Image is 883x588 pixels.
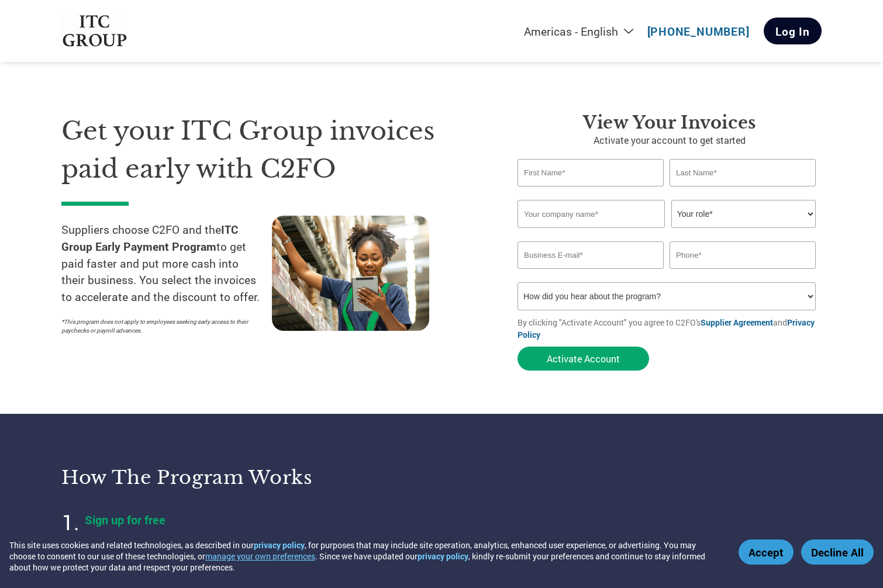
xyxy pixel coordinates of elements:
[61,112,482,188] h1: Get your ITC Group invoices paid early with C2FO
[61,15,128,47] img: ITC Group
[418,551,468,562] a: privacy policy
[61,317,260,335] p: *This program does not apply to employees seeking early access to their paychecks or payroll adva...
[61,222,272,306] p: Suppliers choose C2FO and the to get paid faster and put more cash into their business. You selec...
[272,216,429,331] img: supply chain worker
[670,241,816,269] input: Phone*
[518,159,664,186] input: First Name*
[801,539,874,565] button: Decline All
[518,200,665,228] input: Your company name*
[670,270,816,278] div: Inavlid Phone Number
[701,317,773,328] a: Supplier Agreement
[518,317,815,340] a: Privacy Policy
[61,222,238,254] strong: ITC Group Early Payment Program
[518,112,822,133] h3: View Your Invoices
[205,551,315,562] button: manage your own preferences
[518,270,664,278] div: Inavlid Email Address
[764,18,822,44] a: Log In
[85,512,377,527] h4: Sign up for free
[518,188,664,195] div: Invalid first name or first name is too long
[9,539,722,573] div: This site uses cookies and related technologies, as described in our , for purposes that may incl...
[254,539,305,551] a: privacy policy
[647,24,750,39] a: [PHONE_NUMBER]
[61,466,427,489] h3: How the program works
[518,347,649,371] button: Activate Account
[518,241,664,269] input: Invalid Email format
[670,188,816,195] div: Invalid last name or last name is too long
[670,159,816,186] input: Last Name*
[518,133,822,147] p: Activate your account to get started
[518,316,822,341] p: By clicking "Activate Account" you agree to C2FO's and
[739,539,794,565] button: Accept
[518,229,816,237] div: Invalid company name or company name is too long
[671,200,816,228] select: Title/Role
